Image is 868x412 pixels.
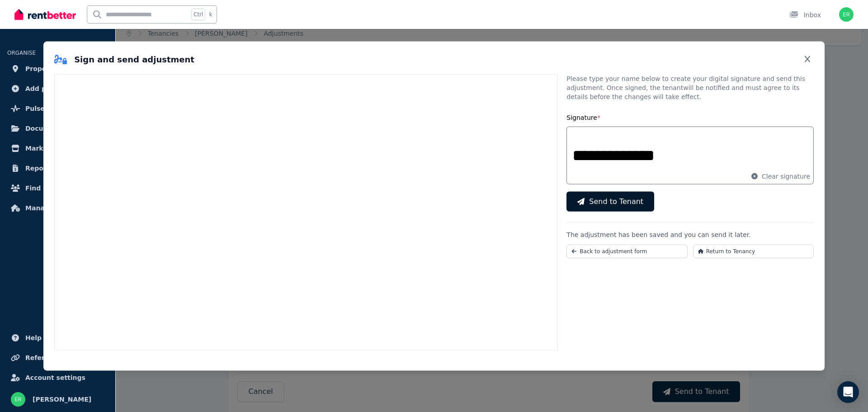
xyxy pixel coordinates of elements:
button: Close [801,52,814,66]
h2: Sign and send adjustment [54,53,194,66]
p: Please type your name below to create your digital signature and send this adjustment. Once signe... [566,74,814,101]
span: Send to Tenant [589,196,643,207]
button: Return to Tenancy [693,244,814,258]
button: Back to adjustment form [566,244,687,258]
span: Back to adjustment form [580,247,647,255]
label: Signature [566,114,600,121]
span: Return to Tenancy [706,247,755,255]
button: Send to Tenant [566,191,654,211]
button: Clear signature [751,171,810,180]
p: The adjustment has been saved and you can send it later. [566,230,814,239]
